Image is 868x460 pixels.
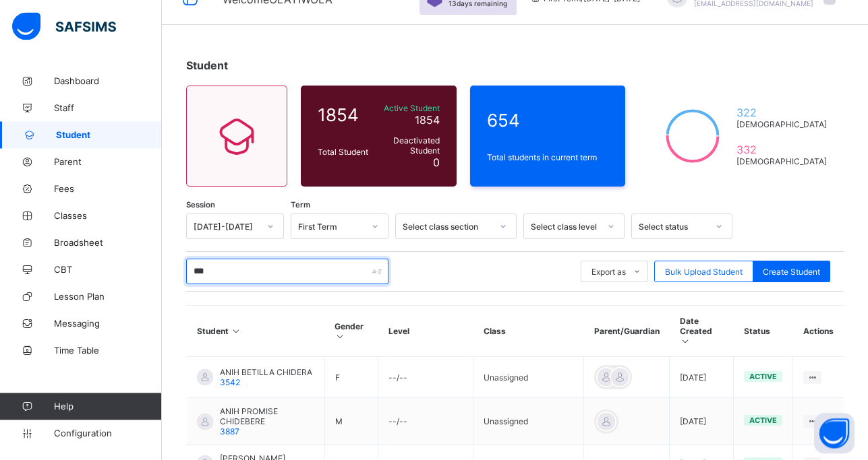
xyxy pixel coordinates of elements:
span: 322 [736,106,827,119]
span: Messaging [54,318,162,329]
span: Total students in current term [487,152,609,162]
span: 1854 [415,113,440,127]
td: [DATE] [670,398,734,445]
span: 654 [487,110,609,131]
i: Sort in Ascending Order [335,331,346,341]
span: Term [291,200,310,209]
span: Student [186,59,228,72]
span: active [749,416,777,425]
td: --/-- [378,398,473,445]
th: Gender [324,306,378,357]
span: Student [56,129,162,140]
td: [DATE] [670,357,734,398]
th: Level [378,306,473,357]
i: Sort in Ascending Order [680,336,691,346]
td: M [324,398,378,445]
span: [DEMOGRAPHIC_DATA] [736,119,827,129]
span: Broadsheet [54,237,162,248]
span: Active Student [375,103,440,113]
span: Session [186,200,215,209]
th: Class [473,306,584,357]
span: ANIH BETILLA CHIDERA [220,367,312,377]
td: Unassigned [473,398,584,445]
span: 332 [736,143,827,156]
span: Time Table [54,345,162,356]
img: safsims [12,12,116,40]
span: Classes [54,210,162,221]
th: Status [734,306,793,357]
th: Date Created [670,306,734,357]
div: First Term [298,222,364,232]
span: Deactivated Student [375,135,440,156]
div: Select status [639,222,707,232]
span: Lesson Plan [54,291,162,302]
i: Sort in Ascending Order [231,326,242,336]
span: Configuration [54,428,161,438]
span: Staff [54,102,162,113]
span: Help [54,401,161,412]
span: active [749,372,777,381]
td: F [324,357,378,398]
span: Dashboard [54,75,162,86]
span: Fees [54,183,162,194]
span: Bulk Upload Student [665,267,743,277]
th: Actions [793,306,844,357]
button: Open asap [814,413,855,453]
span: 1854 [318,104,368,125]
span: [DEMOGRAPHIC_DATA] [736,156,827,166]
div: [DATE]-[DATE] [194,222,259,232]
td: --/-- [378,357,473,398]
span: 3887 [220,426,239,436]
span: 3542 [220,377,240,387]
td: Unassigned [473,357,584,398]
span: ANIH PROMISE CHIDEBERE [220,406,314,426]
th: Student [187,306,325,357]
span: CBT [54,264,162,275]
span: Export as [591,267,626,277]
span: Parent [54,156,162,167]
div: Select class section [403,222,492,232]
div: Total Student [314,143,372,160]
span: 0 [433,156,440,169]
div: Select class level [531,222,600,232]
span: Create Student [763,267,820,277]
th: Parent/Guardian [584,306,670,357]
